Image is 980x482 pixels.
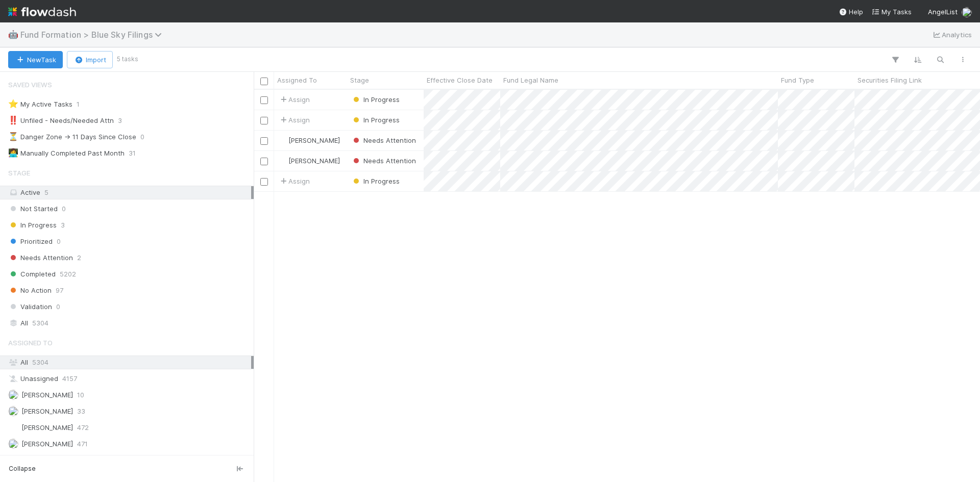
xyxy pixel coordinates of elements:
[9,464,36,473] span: Collapse
[278,176,310,186] span: Assign
[8,372,251,385] div: Unassigned
[278,135,340,145] div: [PERSON_NAME]
[8,30,18,39] span: 🤖
[288,136,340,144] span: [PERSON_NAME]
[20,30,167,40] span: Fund Formation > Blue Sky Filings
[8,300,52,313] span: Validation
[427,75,493,85] span: Effective Close Date
[277,75,317,85] span: Assigned To
[503,75,558,85] span: Fund Legal Name
[871,8,912,16] span: My Tasks
[8,74,52,95] span: Saved Views
[351,95,400,104] span: In Progress
[8,98,72,111] div: My Active Tasks
[62,202,66,215] span: 0
[351,135,416,145] div: Needs Attention
[8,131,136,143] div: Danger Zone -> 11 Days Since Close
[32,358,48,366] span: 5304
[781,75,814,85] span: Fund Type
[839,7,863,17] div: Help
[351,157,416,165] span: Needs Attention
[928,8,958,16] span: AngelList
[351,177,400,185] span: In Progress
[21,391,73,399] span: [PERSON_NAME]
[77,421,89,434] span: 472
[260,178,268,186] input: Toggle Row Selected
[260,137,268,145] input: Toggle Row Selected
[351,115,400,125] div: In Progress
[260,158,268,165] input: Toggle Row Selected
[8,114,114,127] div: Unfiled - Needs/Needed Attn
[77,405,85,418] span: 33
[351,156,416,166] div: Needs Attention
[67,51,113,68] button: Import
[351,94,400,105] div: In Progress
[8,268,56,281] span: Completed
[857,75,922,85] span: Securities Filing Link
[77,98,80,111] span: 1
[8,3,76,20] img: logo-inverted-e16ddd16eac7371096b0.svg
[350,75,369,85] span: Stage
[279,136,287,144] img: avatar_99e80e95-8f0d-4917-ae3c-b5dad577a2b5.png
[56,284,63,297] span: 97
[8,284,52,297] span: No Action
[351,136,416,144] span: Needs Attention
[8,406,18,416] img: avatar_b467e446-68e1-4310-82a7-76c532dc3f4b.png
[62,372,77,385] span: 4157
[118,114,122,127] span: 3
[278,156,340,166] div: [PERSON_NAME]
[8,186,251,199] div: Active
[351,116,400,124] span: In Progress
[8,219,57,232] span: In Progress
[8,251,73,264] span: Needs Attention
[279,157,287,165] img: avatar_cbf6e7c1-1692-464b-bc1b-b8582b2cbdce.png
[117,55,138,64] small: 5 tasks
[8,390,18,400] img: avatar_1d14498f-6309-4f08-8780-588779e5ce37.png
[21,440,73,448] span: [PERSON_NAME]
[77,251,81,264] span: 2
[260,96,268,104] input: Toggle Row Selected
[871,7,912,17] a: My Tasks
[962,7,972,17] img: avatar_99e80e95-8f0d-4917-ae3c-b5dad577a2b5.png
[8,422,18,433] img: avatar_99e80e95-8f0d-4917-ae3c-b5dad577a2b5.png
[8,235,53,248] span: Prioritized
[32,317,48,329] span: 5304
[61,219,65,232] span: 3
[8,51,63,68] button: NewTask
[351,176,400,186] div: In Progress
[56,300,60,313] span: 0
[288,157,340,165] span: [PERSON_NAME]
[8,202,58,215] span: Not Started
[77,438,88,450] span: 471
[8,317,251,329] div: All
[278,94,310,105] span: Assign
[8,163,30,183] span: Stage
[932,29,972,41] a: Analytics
[21,407,73,415] span: [PERSON_NAME]
[140,131,144,143] span: 0
[60,268,76,281] span: 5202
[8,116,18,124] span: ‼️
[44,188,48,196] span: 5
[8,148,18,157] span: 👩‍💻
[77,389,84,401] span: 10
[8,132,18,141] span: ⏳
[260,117,268,124] input: Toggle Row Selected
[8,356,251,369] div: All
[8,439,18,449] img: avatar_cbf6e7c1-1692-464b-bc1b-b8582b2cbdce.png
[8,333,53,353] span: Assigned To
[8,99,18,108] span: ⭐
[57,235,61,248] span: 0
[278,115,310,125] span: Assign
[21,423,73,432] span: [PERSON_NAME]
[77,454,81,467] span: 3
[129,147,136,160] span: 31
[260,78,268,85] input: Toggle All Rows Selected
[8,147,125,160] div: Manually Completed Past Month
